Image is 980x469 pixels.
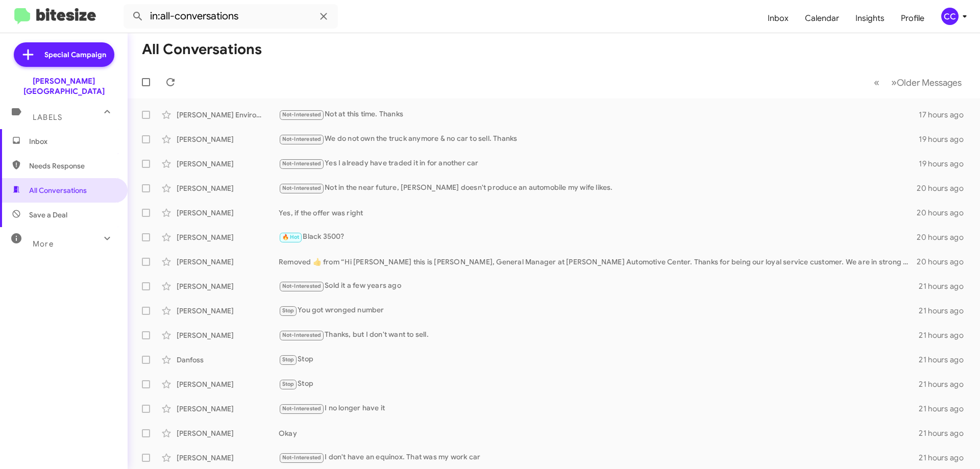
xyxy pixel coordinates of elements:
[874,76,879,89] span: «
[177,355,279,365] div: Danfoss
[177,404,279,414] div: [PERSON_NAME]
[177,306,279,316] div: [PERSON_NAME]
[919,428,972,438] div: 21 hours ago
[282,283,322,289] span: Not-Interested
[282,136,322,142] span: Not-Interested
[279,452,919,463] div: I don't have an equinox. That was my work car
[279,305,919,316] div: You got wronged number
[279,231,917,243] div: Black 3500?
[177,183,279,193] div: [PERSON_NAME]
[279,329,919,341] div: Thanks, but I don't want to sell.
[797,4,847,33] a: Calendar
[29,136,116,146] span: Inbox
[919,379,972,389] div: 21 hours ago
[177,379,279,389] div: [PERSON_NAME]
[282,185,322,191] span: Not-Interested
[279,354,919,365] div: Stop
[919,159,972,169] div: 19 hours ago
[279,182,917,194] div: Not in the near future, [PERSON_NAME] doesn't produce an automobile my wife likes.
[917,208,972,218] div: 20 hours ago
[897,77,962,88] span: Older Messages
[29,161,116,171] span: Needs Response
[282,111,322,118] span: Not-Interested
[29,210,67,220] span: Save a Deal
[893,4,933,33] a: Profile
[282,160,322,167] span: Not-Interested
[33,239,54,249] span: More
[919,306,972,316] div: 21 hours ago
[14,42,114,67] a: Special Campaign
[279,257,917,267] div: Removed ‌👍‌ from “ Hi [PERSON_NAME] this is [PERSON_NAME], General Manager at [PERSON_NAME] Autom...
[177,257,279,267] div: [PERSON_NAME]
[177,159,279,169] div: [PERSON_NAME]
[759,4,797,33] a: Inbox
[44,50,106,60] span: Special Campaign
[177,232,279,242] div: [PERSON_NAME]
[885,72,968,93] button: Next
[279,109,919,120] div: Not at this time. Thanks
[919,330,972,340] div: 21 hours ago
[919,281,972,291] div: 21 hours ago
[177,281,279,291] div: [PERSON_NAME]
[279,280,919,292] div: Sold it a few years ago
[282,307,295,314] span: Stop
[279,133,919,145] div: We do not own the truck anymore & no car to sell. Thanks
[919,404,972,414] div: 21 hours ago
[279,208,917,218] div: Yes, if the offer was right
[177,330,279,340] div: [PERSON_NAME]
[177,208,279,218] div: [PERSON_NAME]
[919,453,972,463] div: 21 hours ago
[917,232,972,242] div: 20 hours ago
[941,8,959,25] div: CC
[124,4,338,29] input: Search
[891,76,897,89] span: »
[919,355,972,365] div: 21 hours ago
[282,381,295,387] span: Stop
[177,428,279,438] div: [PERSON_NAME]
[282,332,322,338] span: Not-Interested
[29,185,87,195] span: All Conversations
[279,158,919,169] div: Yes I already have traded it in for another car
[917,183,972,193] div: 20 hours ago
[847,4,893,33] a: Insights
[933,8,969,25] button: CC
[279,428,919,438] div: Okay
[279,403,919,414] div: I no longer have it
[33,113,62,122] span: Labels
[282,356,295,363] span: Stop
[177,110,279,120] div: [PERSON_NAME] Environmental Concepts Of Tn
[282,234,300,240] span: 🔥 Hot
[919,134,972,144] div: 19 hours ago
[282,454,322,461] span: Not-Interested
[142,41,262,58] h1: All Conversations
[868,72,886,93] button: Previous
[177,453,279,463] div: [PERSON_NAME]
[279,378,919,390] div: Stop
[868,72,968,93] nav: Page navigation example
[282,405,322,412] span: Not-Interested
[177,134,279,144] div: [PERSON_NAME]
[917,257,972,267] div: 20 hours ago
[919,110,972,120] div: 17 hours ago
